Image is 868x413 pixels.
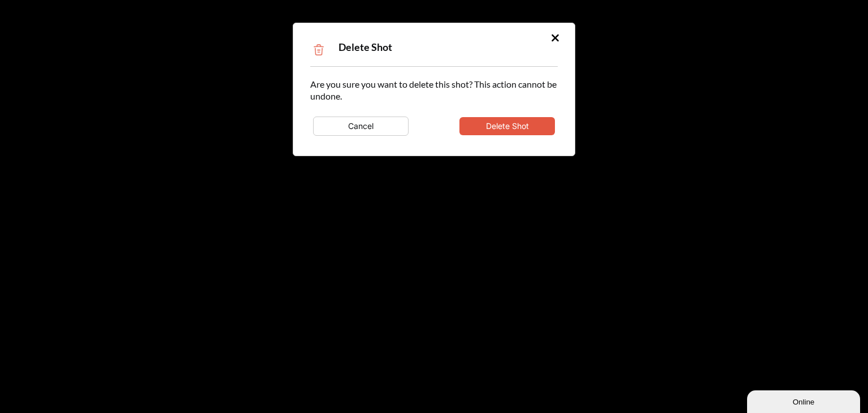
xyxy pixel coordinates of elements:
[313,117,409,136] button: Cancel
[310,78,558,139] div: Are you sure you want to delete this shot? This action cannot be undone.
[747,388,862,413] iframe: chat widget
[338,41,392,53] span: Delete Shot
[459,117,555,135] button: Delete Shot
[310,41,327,58] img: Trash Icon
